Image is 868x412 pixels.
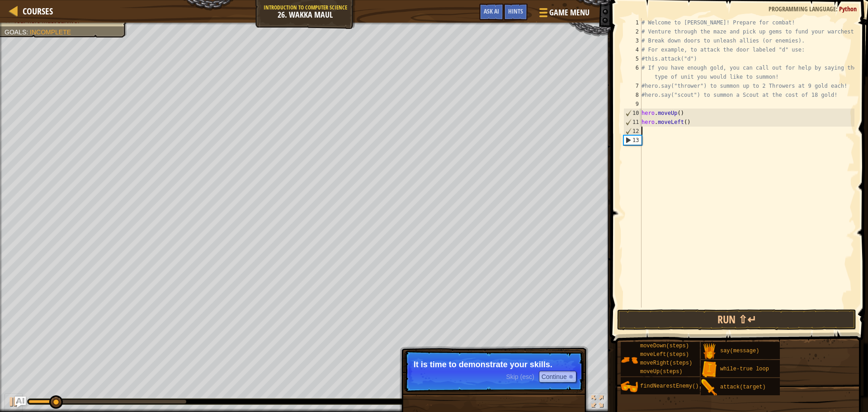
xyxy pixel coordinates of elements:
span: while-true loop [720,366,769,372]
div: 12 [624,127,642,136]
button: Toggle fullscreen [588,393,606,412]
span: Courses [23,5,53,17]
span: attack(target) [720,384,766,390]
div: 9 [623,99,642,109]
img: portrait.png [701,361,718,378]
img: portrait.png [621,351,638,369]
span: Python [839,5,857,13]
div: 1 [623,18,642,27]
img: portrait.png [701,379,718,396]
span: : [836,5,839,13]
span: Ask AI [484,7,499,15]
img: portrait.png [621,378,638,395]
a: Courses [18,5,53,17]
div: 7 [623,81,642,90]
span: moveUp(steps) [640,369,683,375]
span: Programming language [769,5,836,13]
span: findNearestEnemy() [640,383,699,389]
button: Continue [539,371,576,383]
span: Goals [5,28,26,36]
span: Hints [508,7,523,15]
button: Ask AI [15,397,26,407]
span: moveLeft(steps) [640,351,689,358]
div: 8 [623,90,642,99]
button: Ctrl + P: Play [5,393,23,412]
span: moveDown(steps) [640,343,689,349]
img: portrait.png [701,343,718,360]
div: 6 [623,63,642,81]
span: Skip (esc) [506,373,534,380]
span: Game Menu [549,7,590,19]
button: Ask AI [479,4,504,20]
p: It is time to demonstrate your skills. [414,360,574,369]
div: 4 [623,45,642,54]
div: 10 [624,109,642,118]
span: Incomplete [30,28,71,36]
div: 13 [624,136,642,145]
div: 11 [624,118,642,127]
span: : [26,28,30,36]
button: Run ⇧↵ [617,309,856,330]
button: Game Menu [532,4,595,25]
div: 3 [623,36,642,45]
span: moveRight(steps) [640,360,692,366]
div: 5 [623,54,642,63]
span: say(message) [720,348,759,354]
div: 2 [623,27,642,36]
